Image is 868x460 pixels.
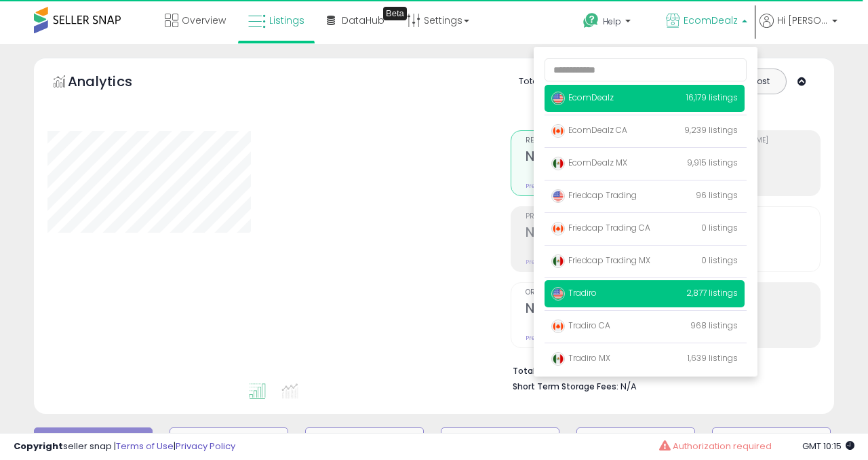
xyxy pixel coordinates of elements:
small: Prev: N/A [526,182,552,190]
span: 0 listings [701,254,738,266]
h2: N/A [526,149,658,167]
small: Prev: N/A [526,258,552,266]
img: mexico.png [551,254,565,268]
h2: N/A [526,225,658,243]
a: Privacy Policy [176,440,235,453]
span: Hi [PERSON_NAME] [777,14,828,27]
span: 968 listings [690,320,738,331]
span: Tradiro [551,287,597,299]
img: canada.png [551,222,565,235]
span: 1,639 listings [688,352,738,364]
span: Friedcap Trading [551,189,637,201]
img: usa.png [551,287,565,301]
button: BB Drop in 7d [305,427,424,455]
b: Total Inventory Value: [513,365,605,377]
span: EcomDealz [684,14,738,27]
i: Get Help [583,12,599,29]
span: Tradiro CA [551,320,610,331]
button: Non Competitive [712,427,831,455]
span: DataHub [342,14,384,27]
span: 96 listings [696,189,738,201]
span: Friedcap Trading MX [551,254,650,266]
span: 16,179 listings [686,92,738,103]
span: 2025-09-16 10:15 GMT [802,440,854,453]
a: Help [572,2,654,44]
span: Help [603,16,621,27]
div: Tooltip anchor [383,7,407,20]
h5: Analytics [68,72,159,94]
button: BB Price Below Min [576,427,695,455]
div: Totals For [519,75,572,88]
span: Ordered Items [526,289,658,296]
button: Needs to Reprice [441,427,559,455]
b: Short Term Storage Fees: [513,381,618,392]
span: 9,915 listings [687,157,738,168]
span: Profit [526,213,658,221]
img: usa.png [551,189,565,203]
img: canada.png [551,320,565,333]
div: seller snap | | [14,440,235,453]
h2: N/A [526,301,658,319]
span: Friedcap Trading CA [551,222,650,233]
small: Prev: N/A [526,334,552,342]
img: mexico.png [551,352,565,366]
strong: Copyright [14,440,63,453]
span: EcomDealz MX [551,157,627,168]
button: Default [34,427,153,455]
span: 9,239 listings [684,124,738,136]
img: canada.png [551,124,565,138]
span: Tradiro MX [551,352,610,364]
a: Hi [PERSON_NAME] [759,14,837,44]
li: N/A [513,362,811,378]
span: EcomDealz CA [551,124,627,136]
span: N/A [620,380,637,393]
a: Terms of Use [116,440,174,453]
span: Listings [269,14,304,27]
span: Revenue [526,137,658,145]
span: 0 listings [701,222,738,233]
button: Inventory Age [170,427,288,455]
img: mexico.png [551,157,565,170]
img: usa.png [551,92,565,105]
span: 2,877 listings [686,287,738,299]
span: Overview [182,14,226,27]
span: EcomDealz [551,92,614,103]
